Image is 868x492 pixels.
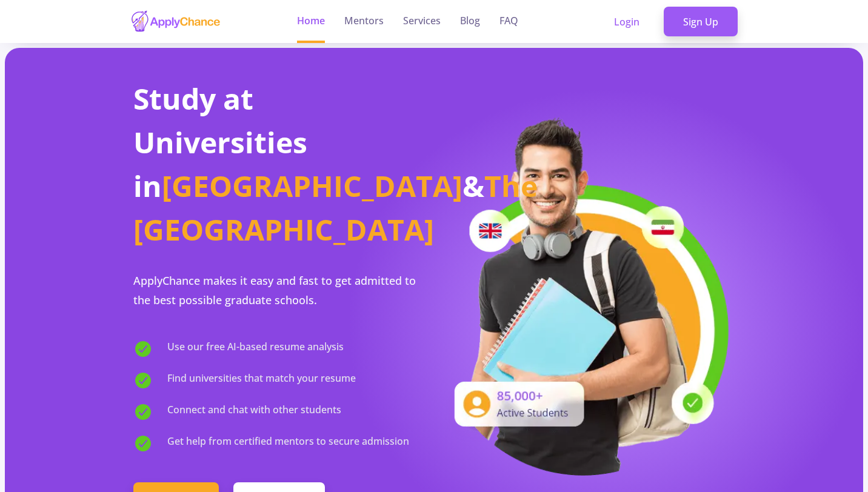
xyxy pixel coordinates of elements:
span: Study at Universities in [133,79,307,205]
img: applicant [436,114,733,476]
a: Login [595,7,659,37]
span: Connect and chat with other students [167,402,341,422]
span: Find universities that match your resume [167,371,356,390]
img: applychance logo [130,10,221,33]
span: & [462,166,484,205]
span: Get help from certified mentors to secure admission [167,434,409,453]
span: Use our free AI-based resume analysis [167,339,344,359]
span: [GEOGRAPHIC_DATA] [162,166,462,205]
span: ApplyChance makes it easy and fast to get admitted to the best possible graduate schools. [133,273,416,307]
a: Sign Up [664,7,738,37]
